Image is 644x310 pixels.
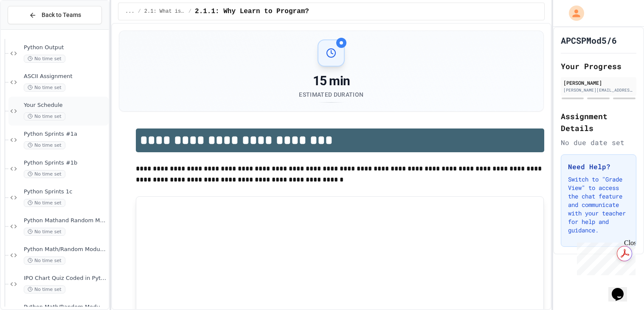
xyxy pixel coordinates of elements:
div: Estimated Duration [299,90,363,99]
span: Python Mathand Random Module 2A [24,217,107,224]
div: [PERSON_NAME] [563,79,634,87]
iframe: chat widget [574,239,636,275]
span: Python Output [24,44,107,51]
span: No time set [24,141,65,149]
span: Your Schedule [24,102,107,109]
span: No time set [24,228,65,236]
span: / [188,8,191,15]
iframe: chat widget [608,276,636,302]
span: 2.1.1: Why Learn to Program? [195,6,309,17]
span: ... [125,8,135,15]
span: No time set [24,199,65,207]
span: Python Sprints #1b [24,159,107,167]
span: Back to Teams [42,11,81,20]
div: Chat with us now!Close [3,3,59,54]
span: No time set [24,55,65,63]
span: ASCII Assignment [24,73,107,80]
div: 15 min [299,73,363,89]
h2: Your Progress [561,60,636,72]
span: No time set [24,257,65,265]
span: No time set [24,170,65,178]
span: 2.1: What is Code? [144,8,185,15]
div: My Account [560,3,586,23]
span: Python Sprints 1c [24,188,107,195]
span: Python Math/Random Modules 2B: [24,246,107,253]
button: Back to Teams [8,6,102,24]
span: No time set [24,285,65,293]
span: No time set [24,112,65,120]
span: No time set [24,84,65,92]
span: Python Sprints #1a [24,131,107,138]
h2: Assignment Details [561,110,636,134]
p: Switch to "Grade View" to access the chat feature and communicate with your teacher for help and ... [568,175,629,235]
div: No due date set [561,137,636,148]
div: [PERSON_NAME][EMAIL_ADDRESS][DOMAIN_NAME] [563,87,634,93]
span: IPO Chart Quiz Coded in Python [24,275,107,282]
h3: Need Help? [568,162,629,172]
span: / [138,8,141,15]
h1: APCSPMod5/6 [561,34,617,46]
